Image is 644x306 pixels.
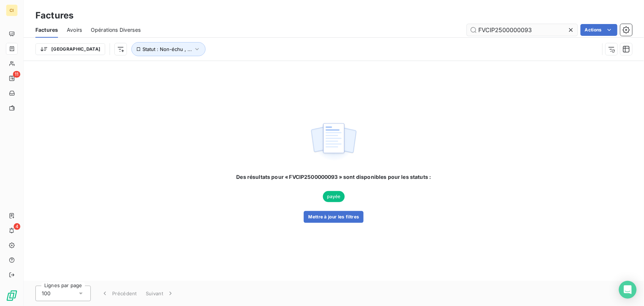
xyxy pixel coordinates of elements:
img: empty state [310,119,357,165]
div: CI [6,4,18,16]
button: Actions [581,24,617,36]
span: Des résultats pour « FVCIP2500000093 » sont disponibles pour les statuts : [236,173,431,181]
button: Précédent [97,286,141,301]
span: payée [323,191,345,202]
div: Open Intercom Messenger [619,281,637,299]
button: Suivant [141,286,179,301]
span: Avoirs [67,26,82,34]
img: Logo LeanPay [6,290,18,302]
button: [GEOGRAPHIC_DATA] [35,43,105,55]
button: Mettre à jour les filtres [304,211,364,223]
span: Statut : Non-échu , ... [142,46,192,52]
span: Opérations Diverses [91,26,141,34]
input: Rechercher [467,24,578,36]
span: 11 [13,71,20,78]
span: 4 [14,223,20,230]
span: 100 [42,290,51,297]
button: Statut : Non-échu , ... [131,42,206,56]
span: Factures [35,26,58,34]
h3: Factures [35,9,73,22]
